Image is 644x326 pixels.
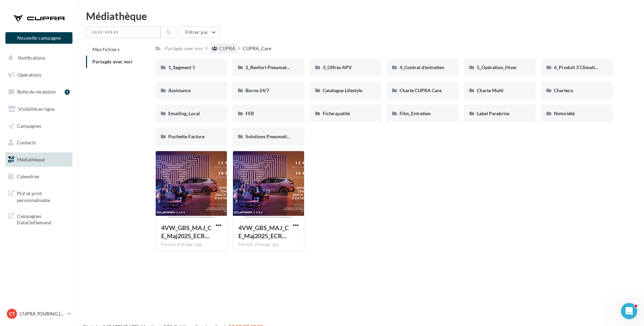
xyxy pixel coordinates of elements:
span: Charte CUPRA Care [400,87,442,93]
span: Catalogue Lifestyle [323,87,362,93]
span: Visibilité en ligne [18,106,55,112]
span: 1_Segment 1 [168,64,195,70]
span: CT [9,310,15,317]
a: Calendrier [4,169,74,184]
div: CUPRA [219,45,235,52]
span: 4VW_GBS_MAJ_CE_Maj2025_ECRAN_CUPRA_E2 [161,224,212,240]
a: Boîte de réception1 [4,84,74,99]
span: 2_Renfort Pneumatiques [245,64,298,70]
button: Nouvelle campagne [5,32,72,44]
span: FER [245,110,254,116]
button: Filtrer par [179,26,219,38]
div: CUPRA_Care [243,45,271,52]
span: Film_Entretien [400,110,431,116]
a: Visibilité en ligne [4,102,74,116]
button: Notifications [4,51,71,65]
a: Contacts [4,136,74,150]
span: 3_Offres APV [323,64,352,70]
span: Solutions Pneumatiques [245,134,297,139]
span: Label Parebrise [477,110,509,116]
a: CT CUPRA TOURING [GEOGRAPHIC_DATA] [5,307,72,320]
span: Médiathèque [17,157,45,162]
span: Notoriété [554,110,575,116]
a: Campagnes DataOnDemand [4,209,74,229]
span: PLV et print personnalisable [17,189,70,203]
a: Opérations [4,68,74,82]
span: Borne 24/7 [245,87,269,93]
span: Boîte de réception [17,89,56,95]
span: Charte Multi [477,87,503,93]
div: Partagés avec moi [165,45,203,52]
span: Opérations [18,72,41,78]
span: Notifications [18,55,45,61]
span: Campagnes DataOnDemand [17,211,70,226]
span: 4_Contrat d'entretien [400,64,444,70]
a: PLV et print personnalisable [4,186,74,206]
div: 1 [65,89,70,95]
span: 5_Opération_Hiver [477,64,517,70]
span: Contacts [17,140,36,145]
span: Partagés avec moi [92,59,132,64]
span: Assistance [168,87,191,93]
a: Médiathèque [4,152,74,167]
div: Médiathèque [86,11,636,21]
iframe: Intercom live chat [621,303,637,319]
div: Format d'image: jpg [238,242,299,248]
span: 4VW_GBS_MAJ_CE_Maj2025_ECRAN_CUPRA_E2 [238,224,289,240]
span: Emailing_Local [168,110,200,116]
a: Campagnes [4,119,74,133]
span: Pochette Facture [168,134,205,139]
span: Calendrier [17,174,40,179]
span: Mes fichiers [92,46,120,52]
span: Fiche qualité [323,110,350,116]
p: CUPRA TOURING [GEOGRAPHIC_DATA] [20,310,65,317]
span: Charteco [554,87,573,93]
span: 6_Produit 3 Climatisation [554,64,608,70]
div: Format d'image: jpg [161,242,221,248]
span: Campagnes [17,123,41,128]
